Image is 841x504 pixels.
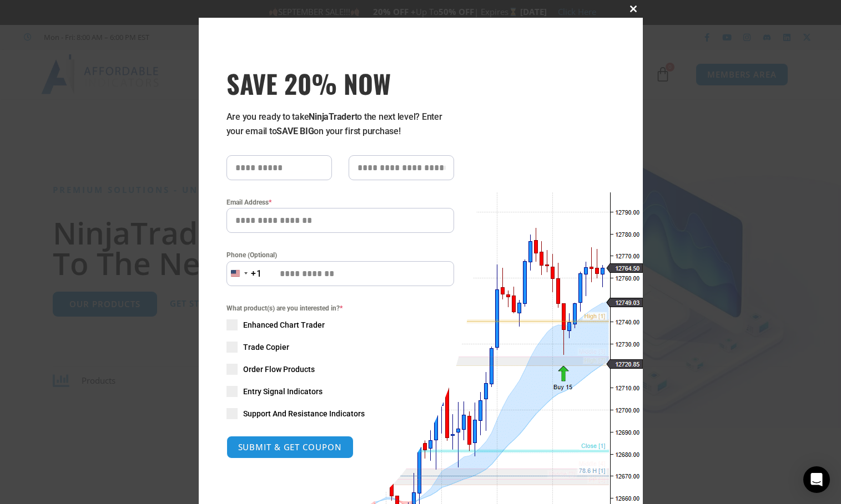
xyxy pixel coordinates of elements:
[243,364,315,375] span: Order Flow Products
[226,408,454,419] label: Support And Resistance Indicators
[226,261,262,286] button: Selected country
[226,197,454,208] label: Email Address
[226,68,454,99] span: SAVE 20% NOW
[251,267,262,281] div: +1
[243,342,289,353] span: Trade Copier
[276,126,314,136] strong: SAVE BIG
[226,364,454,375] label: Order Flow Products
[243,408,365,419] span: Support And Resistance Indicators
[226,319,454,330] label: Enhanced Chart Trader
[243,386,323,397] span: Entry Signal Indicators
[226,110,454,139] p: Are you ready to take to the next level? Enter your email to on your first purchase!
[226,386,454,397] label: Entry Signal Indicators
[243,319,325,330] span: Enhanced Chart Trader
[226,342,454,353] label: Trade Copier
[226,250,454,261] label: Phone (Optional)
[226,303,454,314] span: What product(s) are you interested in?
[803,466,830,493] div: Open Intercom Messenger
[309,111,354,122] strong: NinjaTrader
[226,436,354,459] button: SUBMIT & GET COUPON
